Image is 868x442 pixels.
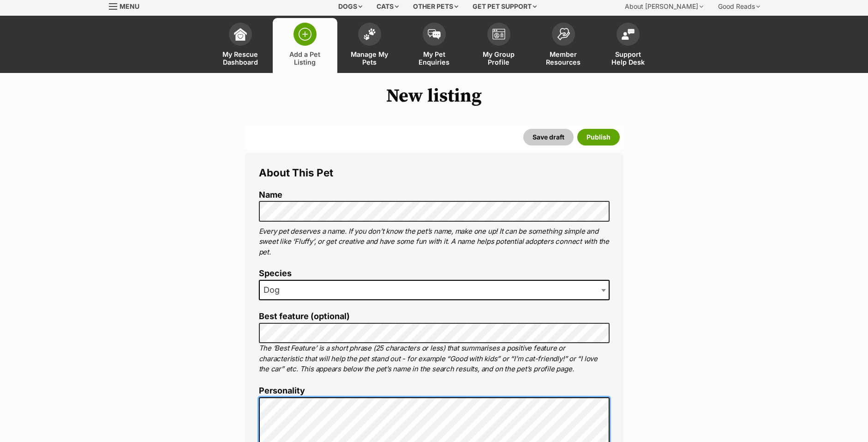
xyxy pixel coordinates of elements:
[259,269,610,279] label: Species
[607,50,649,66] span: Support Help Desk
[467,18,531,73] a: My Group Profile
[220,50,261,66] span: My Rescue Dashboard
[363,28,376,40] img: manage-my-pets-icon-02211641906a0b7f246fdf0571729dbe1e7629f14944591b6c1af311fb30b64b.svg
[543,50,584,66] span: Member Resources
[284,50,326,66] span: Add a Pet Listing
[413,50,455,66] span: My Pet Enquiries
[337,18,402,73] a: Manage My Pets
[208,18,273,73] a: My Rescue Dashboard
[259,166,333,179] span: About This Pet
[259,280,610,300] span: Dog
[492,29,505,40] img: group-profile-icon-3fa3cf56718a62981997c0bc7e787c4b2cf8bcc04b72c1350f741eb67cf2f40e.svg
[234,28,247,41] img: dashboard-icon-eb2f2d2d3e046f16d808141f083e7271f6b2e854fb5c12c21221c1fb7104beca.svg
[273,18,337,73] a: Add a Pet Listing
[259,312,610,321] label: Best feature (optional)
[523,129,574,145] button: Save draft
[260,284,289,297] span: Dog
[428,29,441,39] img: pet-enquiries-icon-7e3ad2cf08bfb03b45e93fb7055b45f3efa6380592205ae92323e6603595dc1f.svg
[622,29,635,40] img: help-desk-icon-fdf02630f3aa405de69fd3d07c3f3aa587a6932b1a1747fa1d2bba05be0121f9.svg
[402,18,467,73] a: My Pet Enquiries
[120,2,139,10] span: Menu
[557,28,570,40] img: member-resources-icon-8e73f808a243e03378d46382f2149f9095a855e16c252ad45f914b54edf8863c.svg
[259,343,610,375] p: The ‘Best Feature’ is a short phrase (25 characters or less) that summarises a positive feature o...
[259,386,610,396] label: Personality
[259,190,610,200] label: Name
[478,50,520,66] span: My Group Profile
[596,18,660,73] a: Support Help Desk
[349,50,390,66] span: Manage My Pets
[259,226,610,258] p: Every pet deserves a name. If you don’t know the pet’s name, make one up! It can be something sim...
[531,18,596,73] a: Member Resources
[299,28,311,41] img: add-pet-listing-icon-0afa8454b4691262ce3f59096e99ab1cd57d4a30225e0717b998d2c9b9846f56.svg
[577,129,620,145] button: Publish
